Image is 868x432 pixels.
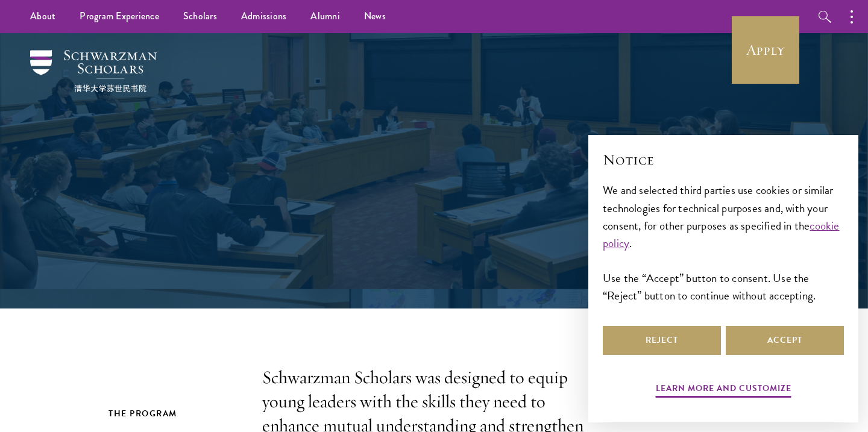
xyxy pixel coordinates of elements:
[656,381,791,399] button: Learn more and customize
[603,149,844,170] h2: Notice
[30,50,157,92] img: Schwarzman Scholars
[603,217,840,252] a: cookie policy
[726,326,844,355] button: Accept
[732,16,799,84] a: Apply
[603,326,721,355] button: Reject
[108,406,238,421] h2: The Program
[603,181,844,304] div: We and selected third parties use cookies or similar technologies for technical purposes and, wit...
